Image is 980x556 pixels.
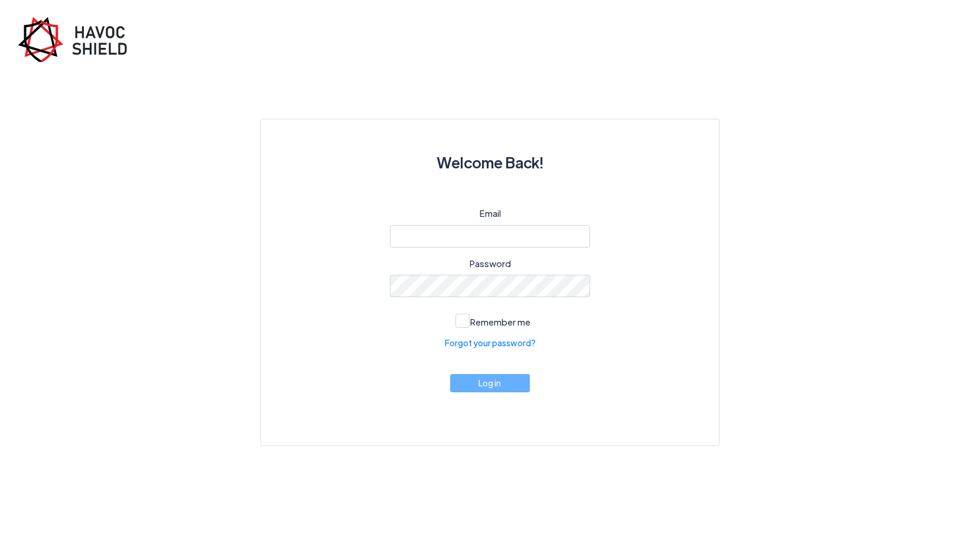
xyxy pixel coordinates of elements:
[445,337,536,349] a: Forgot your password?
[480,207,501,220] label: Email
[450,374,530,392] button: Log in
[470,316,530,327] span: Remember me
[289,148,691,177] h3: Welcome Back!
[470,257,511,271] label: Password
[18,17,136,62] img: havoc-shield-register-logo.png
